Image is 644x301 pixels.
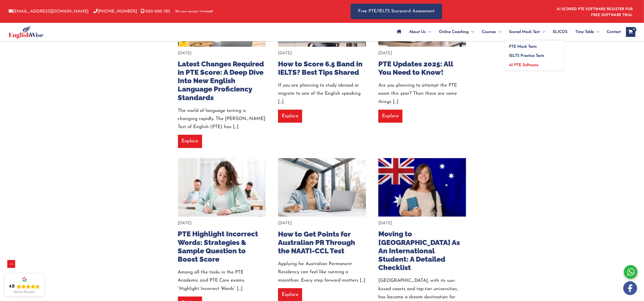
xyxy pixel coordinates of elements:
a: 1300 000 783 [141,9,170,14]
a: Scored Mock TestMenu Toggle [505,23,549,41]
span: Time Table [575,23,594,41]
div: Read our 718 reviews [14,290,35,293]
a: View Shopping Cart, empty [626,27,635,37]
a: AI PTE Software [505,59,564,70]
img: cropped-ew-logo [9,25,43,39]
a: [PHONE_NUMBER] [93,9,137,14]
a: Explore [378,110,402,123]
span: PTE Mock Tests [509,45,537,49]
span: [DATE] [378,221,392,225]
span: IELTS Practice Tests [509,54,544,58]
span: [DATE] [378,51,392,55]
a: PTE Updates 2025: All You Need to Know! [378,60,453,76]
span: [DATE] [178,221,192,225]
a: PTE Highlight Incorrect Words: Strategies & Sample Question to Boost Score [178,230,258,263]
span: [DATE] [278,221,292,225]
a: AI SCORED PTE SOFTWARE REGISTER FOR FREE SOFTWARE TRIAL [557,7,633,17]
a: PTE Mock Tests [505,40,564,50]
a: Contact [603,23,621,41]
div: If you are planning to study abroad or migrate to one of the English speaking [...] [278,81,366,106]
span: We now accept [175,9,198,14]
a: Free PTE/IELTS Scorecard Assessment [351,4,442,19]
a: [EMAIL_ADDRESS][DOMAIN_NAME] [9,9,88,14]
a: Latest Changes Required in PTE Score: A Deep Dive Into New English Language Proficiency Standards [178,60,264,102]
span: Online Coaching [439,23,469,41]
a: Explore [178,135,202,148]
span: [DATE] [178,51,192,55]
a: Online CoachingMenu Toggle [435,23,478,41]
a: How to Get Points for Australian PR Through the NAATI-CCL Test [278,230,355,255]
span: Menu Toggle [496,23,501,41]
span: Menu Toggle [540,23,545,41]
span: Menu Toggle [426,23,431,41]
span: Menu Toggle [469,23,474,41]
img: Afterpay-Logo [199,10,213,13]
span: Courses [482,23,496,41]
span: Menu Toggle [594,23,599,41]
a: About UsMenu Toggle [405,23,435,41]
div: The world of language testing is changing rapidly. The [PERSON_NAME] Test of English (PTE) has [...] [178,107,266,131]
a: Moving to [GEOGRAPHIC_DATA] As An International Student: A Detailed Checklist [378,230,460,272]
span: [DATE] [278,51,292,55]
a: Time TableMenu Toggle [571,23,603,41]
a: CoursesMenu Toggle [478,23,505,41]
a: IELTS Practice Tests [505,50,564,59]
div: Applying for Australian Permanent Residency can feel like running a marathon. Every step forward ... [278,260,366,285]
span: ELICOS [553,23,567,41]
span: AI PTE Software [509,63,538,67]
a: How to Score 6.5 Band in IELTS? Best Tips Shared [278,60,363,76]
div: Among all the tasks in the PTE Academic and PTE Core exams, “Highlight Incorrect Words” [...] [178,268,266,293]
span: About Us [409,23,426,41]
img: white-facebook.png [623,281,637,295]
aside: Header Widget 1 [554,3,635,19]
span: Scored Mock Test [509,23,540,41]
a: Explore [278,110,302,123]
nav: Site Navigation: Main Menu [393,23,621,41]
a: ELICOS [549,23,571,41]
div: Are you planning to attempt the PTE exam this year? Then there are some things [...] [378,81,466,106]
span: Contact [607,23,621,41]
div: 4.8 [9,284,15,289]
div: Rating: 4.8 out of 5 [9,284,40,289]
